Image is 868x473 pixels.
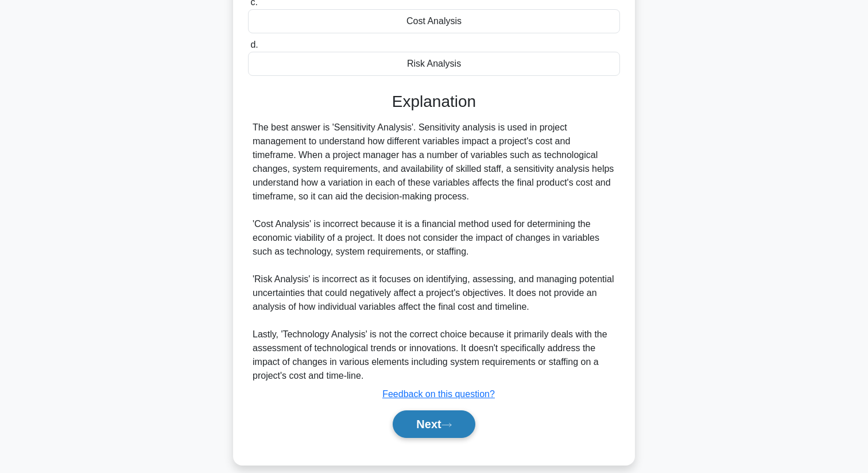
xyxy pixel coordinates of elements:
div: Cost Analysis [248,9,620,33]
button: Next [393,410,475,438]
span: d. [250,40,258,49]
div: The best answer is 'Sensitivity Analysis'. Sensitivity analysis is used in project management to ... [253,121,615,383]
h3: Explanation [255,92,613,111]
a: Feedback on this question? [382,389,495,399]
div: Risk Analysis [248,52,620,76]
